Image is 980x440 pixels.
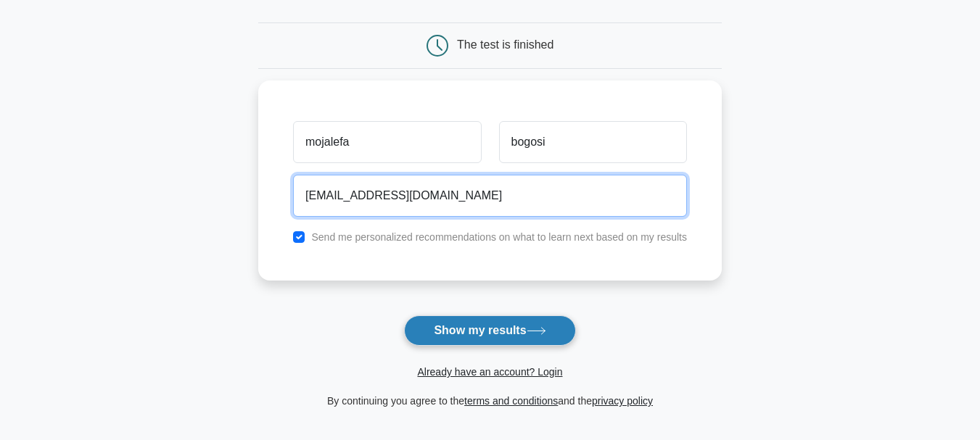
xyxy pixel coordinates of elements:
[417,366,562,378] a: Already have an account? Login
[311,231,687,243] label: Send me personalized recommendations on what to learn next based on my results
[457,38,553,51] div: The test is finished
[293,121,481,163] input: First name
[464,395,558,407] a: terms and conditions
[250,392,730,410] div: By continuing you agree to the and the
[592,395,653,407] a: privacy policy
[293,175,687,217] input: Email
[404,315,575,346] button: Show my results
[499,121,687,163] input: Last name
